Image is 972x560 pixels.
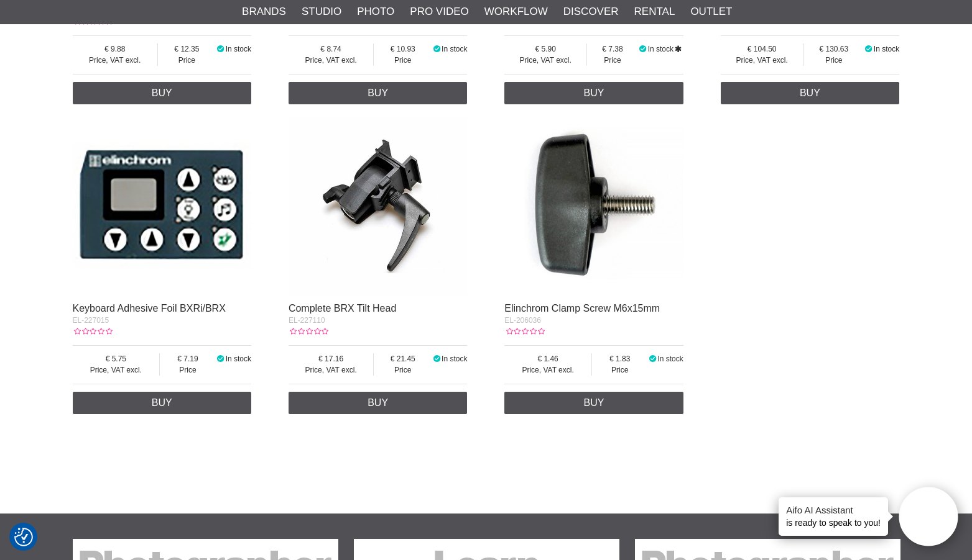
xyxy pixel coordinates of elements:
[673,45,683,53] i: Buy more, pay less
[289,326,328,337] div: Customer rating: 0
[648,355,658,363] i: In stock
[690,4,732,20] a: Outlet
[504,303,660,314] a: Elinchrom Clamp Screw M6x15mm
[374,353,432,364] span: 21.45
[374,364,432,376] span: Price
[73,364,160,376] span: Price, VAT excl.
[73,326,113,337] div: Customer rating: 0
[634,4,675,20] a: Rental
[226,355,251,363] span: In stock
[804,55,864,66] span: Price
[786,504,881,517] h4: Aifo AI Assistant
[289,43,373,55] span: 8.74
[73,353,160,364] span: 5.75
[592,364,648,376] span: Price
[638,45,648,53] i: In stock
[410,4,468,20] a: Pro Video
[779,497,888,536] div: is ready to speak to you!
[374,43,432,55] span: 10.93
[160,364,216,376] span: Price
[216,355,226,363] i: In stock
[432,355,442,363] i: In stock
[874,45,899,53] span: In stock
[73,43,157,55] span: 9.88
[289,117,468,296] img: Complete BRX Tilt Head
[504,353,591,364] span: 1.46
[432,45,442,53] i: In stock
[73,117,252,296] img: Keyboard Adhesive Foil BXRi/BRX
[158,55,216,66] span: Price
[289,353,373,364] span: 17.16
[226,45,251,53] span: In stock
[504,82,683,104] a: Buy
[504,364,591,376] span: Price, VAT excl.
[657,355,683,363] span: In stock
[357,4,394,20] a: Photo
[648,45,673,53] span: In stock
[504,117,683,296] img: Elinchrom Clamp Screw M6x15mm
[442,45,467,53] span: In stock
[587,43,638,55] span: 7.38
[504,316,541,325] span: EL-206036
[216,45,226,53] i: In stock
[504,392,683,414] a: Buy
[73,392,252,414] a: Buy
[73,82,252,104] a: Buy
[587,55,638,66] span: Price
[721,43,803,55] span: 104.50
[289,82,468,104] a: Buy
[592,353,648,364] span: 1.83
[160,353,216,364] span: 7.19
[242,4,286,20] a: Brands
[158,43,216,55] span: 12.35
[73,316,109,325] span: EL-227015
[374,55,432,66] span: Price
[504,55,586,66] span: Price, VAT excl.
[73,303,226,314] a: Keyboard Adhesive Foil BXRi/BRX
[864,45,874,53] i: In stock
[484,4,548,20] a: Workflow
[289,55,373,66] span: Price, VAT excl.
[721,82,900,104] a: Buy
[804,43,864,55] span: 130.63
[289,364,373,376] span: Price, VAT excl.
[289,316,325,325] span: EL-227110
[563,4,619,20] a: Discover
[289,303,396,314] a: Complete BRX Tilt Head
[302,4,341,20] a: Studio
[73,55,157,66] span: Price, VAT excl.
[14,528,33,546] img: Revisit consent button
[721,55,803,66] span: Price, VAT excl.
[442,355,467,363] span: In stock
[289,392,468,414] a: Buy
[504,43,586,55] span: 5.90
[504,326,544,337] div: Customer rating: 0
[14,526,33,548] button: Consent Preferences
